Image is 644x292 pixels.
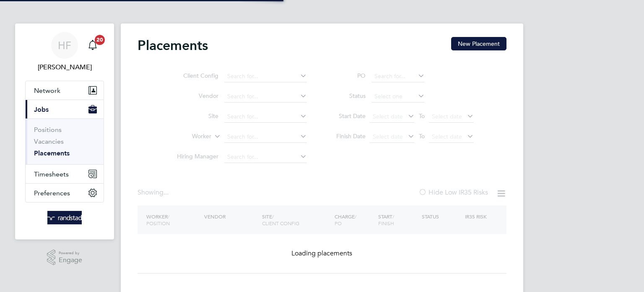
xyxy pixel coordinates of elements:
span: Powered by [59,250,82,257]
a: Powered byEngage [47,250,83,266]
span: Network [34,87,60,95]
span: Hollie Furby [25,62,104,72]
span: 20 [95,35,105,45]
span: Timesheets [34,170,69,178]
a: Positions [34,126,62,134]
a: Vacancies [34,137,64,145]
label: Hide Low IR35 Risks [418,188,488,197]
div: Jobs [26,118,104,164]
a: HF[PERSON_NAME] [25,32,104,72]
nav: Main navigation [15,24,114,239]
span: Jobs [34,105,49,113]
button: Preferences [26,184,104,202]
button: Timesheets [26,165,104,183]
button: Jobs [26,100,104,118]
a: Go to home page [25,211,104,224]
span: ... [164,188,169,197]
span: Preferences [34,189,70,197]
button: Network [26,81,104,100]
h2: Placements [138,37,208,54]
img: randstad-logo-retina.png [47,211,82,224]
a: Placements [34,149,70,157]
a: 20 [84,32,101,59]
span: Engage [59,257,82,264]
span: HF [58,40,71,51]
button: New Placement [451,37,506,50]
div: Showing [138,188,170,197]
